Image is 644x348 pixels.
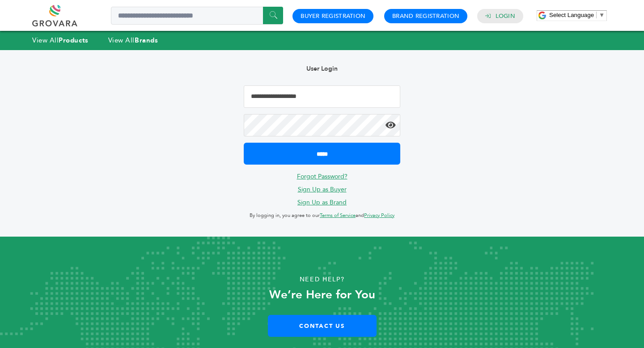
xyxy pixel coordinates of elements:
[306,64,338,73] b: User Login
[244,114,400,136] input: Password
[59,36,88,45] strong: Products
[320,212,356,219] a: Terms of Service
[244,210,400,221] p: By logging in, you agree to our and
[269,287,375,303] strong: We’re Here for You
[268,315,377,337] a: Contact Us
[297,172,347,181] a: Forgot Password?
[244,85,400,108] input: Email Address
[32,36,89,45] a: View AllProducts
[111,7,283,25] input: Search a product or brand...
[392,12,459,20] a: Brand Registration
[549,12,594,18] span: Select Language
[108,36,158,45] a: View AllBrands
[135,36,158,45] strong: Brands
[297,198,347,207] a: Sign Up as Brand
[301,12,365,20] a: Buyer Registration
[298,185,347,194] a: Sign Up as Buyer
[549,12,605,18] a: Select Language​
[496,12,515,20] a: Login
[599,12,605,18] span: ▼
[32,273,612,286] p: Need Help?
[364,212,394,219] a: Privacy Policy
